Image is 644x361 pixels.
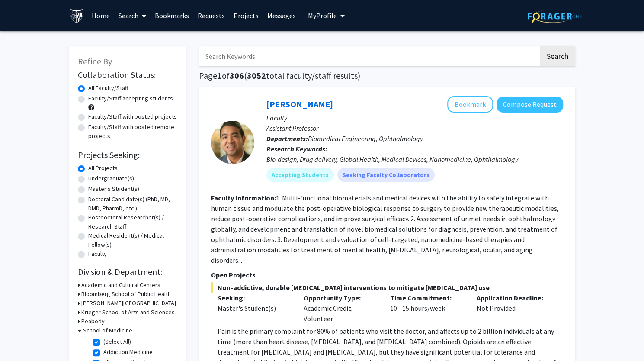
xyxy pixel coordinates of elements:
div: Not Provided [470,293,557,324]
span: Refine By [78,56,112,67]
a: Home [87,0,114,31]
div: 10 - 15 hours/week [384,293,470,324]
input: Search Keywords [199,46,538,66]
h1: Page of ( total faculty/staff results) [199,71,575,81]
img: ForagerOne Logo [528,10,582,23]
p: Assistant Professor [266,123,563,133]
span: 306 [230,70,244,81]
label: Medical Resident(s) / Medical Fellow(s) [88,231,177,249]
h3: Bloomberg School of Public Health [81,290,171,299]
span: My Profile [308,11,337,20]
b: Faculty Information: [211,193,276,202]
a: [PERSON_NAME] [266,99,333,110]
h3: School of Medicine [83,326,132,335]
a: Search [114,0,151,31]
b: Departments: [266,134,308,143]
button: Add Kunal Parikh to Bookmarks [447,96,493,113]
h3: Academic and Cultural Centers [81,280,160,290]
h2: Projects Seeking: [78,150,177,160]
h3: Peabody [81,317,105,326]
h2: Division & Department: [78,267,177,277]
img: Johns Hopkins University Logo [69,8,84,23]
label: Postdoctoral Researcher(s) / Research Staff [88,213,177,231]
p: Application Deadline: [477,293,550,303]
label: Faculty/Staff with posted projects [88,112,177,121]
a: Messages [263,0,300,31]
span: 1 [217,70,222,81]
span: Non-addictive, durable [MEDICAL_DATA] interventions to mitigate [MEDICAL_DATA] use [211,282,563,293]
button: Search [540,46,575,66]
a: Bookmarks [151,0,193,31]
a: Requests [193,0,229,31]
div: Academic Credit, Volunteer [297,293,384,324]
label: Undergraduate(s) [88,174,134,183]
a: Projects [229,0,263,31]
p: Seeking: [218,293,291,303]
label: Faculty [88,249,107,258]
span: Biomedical Engineering, Ophthalmology [308,134,423,143]
h3: Krieger School of Arts and Sciences [81,308,175,317]
h2: Collaboration Status: [78,70,177,80]
label: All Faculty/Staff [88,84,128,93]
div: Bio-design, Drug delivery, Global Health, Medical Devices, Nanomedicine, Ophthalmology [266,154,563,164]
label: Faculty/Staff accepting students [88,94,173,103]
span: 3052 [247,70,266,81]
p: Time Commitment: [390,293,464,303]
label: Faculty/Staff with posted remote projects [88,122,177,141]
label: Master's Student(s) [88,184,139,193]
mat-chip: Seeking Faculty Collaborators [337,168,435,182]
iframe: Chat [6,322,37,355]
p: Faculty [266,113,563,123]
label: Doctoral Candidate(s) (PhD, MD, DMD, PharmD, etc.) [88,195,177,213]
fg-read-more: 1. Multi-functional biomaterials and medical devices with the ability to safely integrate with hu... [211,193,559,264]
label: Addiction Medicine [103,348,153,357]
h3: [PERSON_NAME][GEOGRAPHIC_DATA] [81,299,176,308]
b: Research Keywords: [266,145,327,153]
mat-chip: Accepting Students [266,168,334,182]
p: Opportunity Type: [304,293,377,303]
button: Compose Request to Kunal Parikh [497,97,563,113]
label: All Projects [88,164,118,173]
label: (Select All) [103,337,131,346]
p: Open Projects [211,270,563,280]
div: Master's Student(s) [218,303,291,313]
